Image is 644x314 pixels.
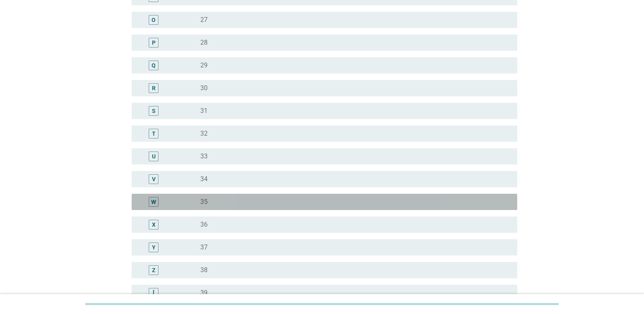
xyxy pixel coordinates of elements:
label: 36 [200,221,208,229]
label: 30 [200,84,208,92]
label: 39 [200,289,208,297]
label: 33 [200,152,208,160]
label: 31 [200,107,208,115]
div: V [152,175,156,183]
label: 28 [200,39,208,47]
div: W [151,197,156,206]
label: 35 [200,198,208,206]
label: 34 [200,175,208,183]
div: X [152,220,156,229]
div: [ [153,288,154,297]
div: S [152,106,156,115]
label: 38 [200,266,208,274]
div: O [152,15,156,24]
div: R [152,84,156,92]
div: P [152,38,156,47]
label: 37 [200,243,208,251]
div: T [152,129,156,138]
label: 29 [200,61,208,69]
div: Y [152,243,156,251]
label: 32 [200,130,208,138]
div: Q [152,61,156,69]
label: 27 [200,16,208,24]
div: Z [152,266,156,274]
div: U [152,152,156,160]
